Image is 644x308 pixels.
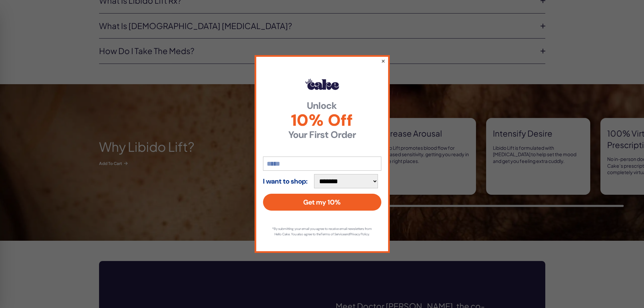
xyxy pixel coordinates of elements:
[305,79,339,90] img: Hello Cake
[263,194,381,211] button: Get my 10%
[263,177,308,185] strong: I want to shop:
[270,226,375,237] p: *By submitting your email you agree to receive email newsletters from Hello Cake. You also agree ...
[263,112,381,128] span: 10% Off
[350,232,369,236] a: Privacy Policy
[263,130,381,140] strong: Your First Order
[263,101,381,111] strong: Unlock
[321,232,344,236] a: Terms of Service
[381,57,385,65] button: ×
